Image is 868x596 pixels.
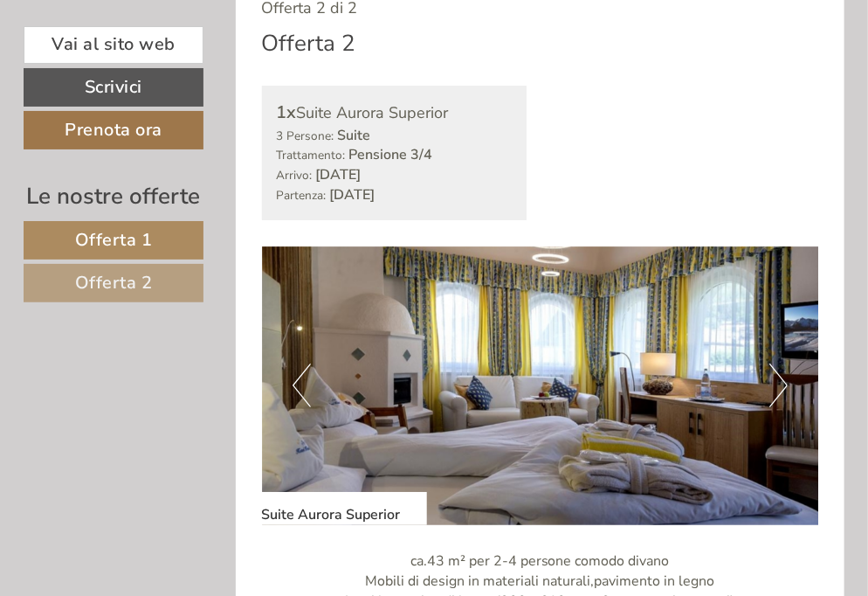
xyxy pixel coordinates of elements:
a: Prenota ora [24,111,203,149]
button: Previous [293,364,311,407]
b: Pensione 3/4 [349,145,433,164]
span: Offerta 1 [75,228,153,252]
div: Hotel Kristall [26,51,265,65]
small: 3 Persone: [277,128,334,144]
div: lunedì [243,13,314,43]
b: 1x [277,100,297,124]
a: Scrivici [24,68,203,107]
span: Offerta 2 [75,271,153,295]
div: Buon giorno, come possiamo aiutarla? [13,47,273,100]
small: Trattamento: [277,147,346,163]
small: Partenza: [277,187,327,204]
img: image [262,246,819,525]
div: Suite Aurora Superior [262,492,427,525]
button: Next [769,364,788,407]
small: Arrivo: [277,167,313,184]
div: Offerta 2 [262,27,356,59]
b: [DATE] [330,185,375,204]
b: Suite [338,126,371,145]
b: [DATE] [316,165,362,184]
div: Le nostre offerte [24,180,203,212]
button: Invia [464,453,558,491]
div: Suite Aurora Superior [277,100,513,126]
small: 17:16 [26,85,265,97]
a: Vai al sito web [24,26,203,64]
